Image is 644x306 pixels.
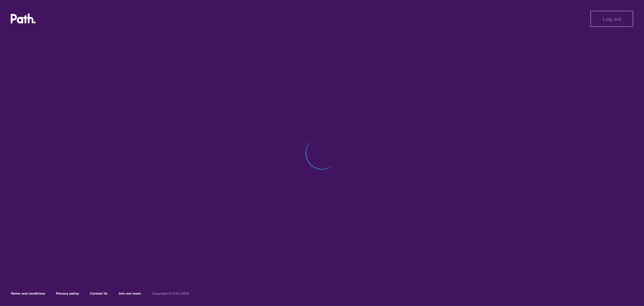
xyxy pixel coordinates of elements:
a: Join our team [118,291,141,296]
a: Contact Us [90,291,108,296]
a: Terms and conditions [11,291,45,296]
span: Log out [603,16,621,22]
a: Privacy policy [56,291,79,296]
button: Log out [590,11,633,27]
h6: Copyright © Path 2018 [152,292,189,296]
